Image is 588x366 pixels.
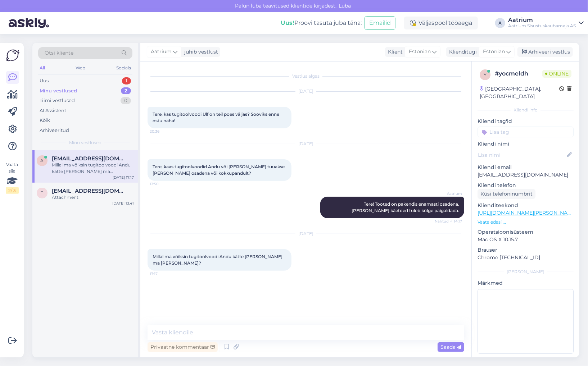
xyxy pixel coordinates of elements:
[181,48,218,56] div: juhib vestlust
[148,73,464,79] div: Vestlus algas
[40,107,66,114] div: AI Assistent
[478,228,574,236] p: Operatsioonisüsteem
[6,161,19,194] div: Vaata siia
[281,19,294,26] b: Uus!
[113,175,134,180] div: [DATE] 17:17
[74,63,87,73] div: Web
[409,48,431,56] span: Estonian
[478,182,574,189] p: Kliendi telefon
[365,16,395,30] button: Emailid
[478,164,574,171] p: Kliendi email
[478,279,574,287] p: Märkmed
[478,246,574,254] p: Brauser
[40,117,50,124] div: Kõik
[153,164,286,176] span: Tere, kaas tugitoolvoodid Andu või [PERSON_NAME] tuuakse [PERSON_NAME] osadena või kokkupandult?
[478,140,574,148] p: Kliendi nimi
[435,219,462,224] span: Nähtud ✓ 14:17
[41,190,44,196] span: t
[542,70,571,78] span: Online
[478,171,574,179] p: [EMAIL_ADDRESS][DOMAIN_NAME]
[281,19,362,27] div: Proovi tasuta juba täna:
[121,87,131,95] div: 2
[446,48,477,56] div: Klienditugi
[478,269,574,275] div: [PERSON_NAME]
[484,72,487,77] span: y
[508,17,584,29] a: AatriumAatrium Sisustuskaubamaja AS
[440,344,461,350] span: Saada
[478,107,574,113] div: Kliendi info
[52,162,134,175] div: Millal ma võiksin tugitoolvoodi Andu kätte [PERSON_NAME] ma [PERSON_NAME]?
[478,118,574,125] p: Kliendi tag'id
[478,219,574,225] p: Vaata edasi ...
[112,201,134,206] div: [DATE] 13:41
[40,77,49,84] div: Uus
[480,85,559,100] div: [GEOGRAPHIC_DATA], [GEOGRAPHIC_DATA]
[508,17,576,23] div: Aatrium
[40,87,77,95] div: Minu vestlused
[6,187,19,194] div: 2 / 3
[40,127,69,134] div: Arhiveeritud
[478,210,577,216] a: [URL][DOMAIN_NAME][PERSON_NAME]
[153,254,284,266] span: Millal ma võiksin tugitoolvoodi Andu kätte [PERSON_NAME] ma [PERSON_NAME]?
[148,342,218,352] div: Privaatne kommentaar
[478,189,535,199] div: Küsi telefoninumbrit
[478,254,574,261] p: Chrome [TECHNICAL_ID]
[45,49,73,57] span: Otsi kliente
[478,127,574,137] input: Lisa tag
[385,48,403,56] div: Klient
[478,202,574,209] p: Klienditeekond
[336,3,353,9] span: Luba
[495,69,542,78] div: # yocmeldh
[52,188,127,194] span: tosik555@mail.ru
[40,97,75,104] div: Tiimi vestlused
[6,49,19,62] img: Askly Logo
[52,155,127,162] span: arahbd@gmail.com
[122,77,131,84] div: 1
[508,23,576,29] div: Aatrium Sisustuskaubamaja AS
[151,48,172,56] span: Aatrium
[153,111,280,123] span: Tere, kas tugitoolvoodi Ulf on teil poes väljas? Sooviks enne ostu näha!
[52,194,134,201] div: Attachment
[150,271,177,276] span: 17:17
[517,47,573,57] div: Arhiveeri vestlus
[69,139,101,146] span: Minu vestlused
[352,201,460,213] span: Tere! Tooted on pakendis enamasti osadena. [PERSON_NAME] käetoed tuleb külge paigaldada.
[150,129,177,134] span: 20:36
[148,230,464,237] div: [DATE]
[483,48,505,56] span: Estonian
[148,141,464,147] div: [DATE]
[115,63,132,73] div: Socials
[478,236,574,243] p: Mac OS X 10.15.7
[38,63,46,73] div: All
[150,181,177,187] span: 13:50
[495,18,505,28] div: A
[478,151,565,159] input: Lisa nimi
[404,17,478,29] div: Väljaspool tööaega
[41,158,44,163] span: a
[148,88,464,95] div: [DATE]
[435,191,462,196] span: Aatrium
[121,97,131,104] div: 0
